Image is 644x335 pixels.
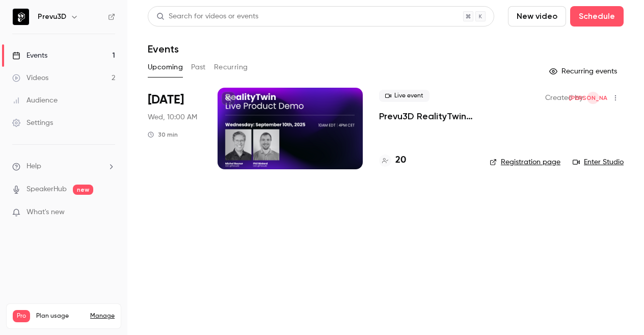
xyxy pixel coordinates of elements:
button: Recurring [214,59,248,75]
a: 20 [379,153,406,167]
button: Recurring events [545,63,624,80]
iframe: Noticeable Trigger [103,208,115,217]
img: Prevu3D [13,9,29,25]
span: Help [26,161,41,172]
span: [PERSON_NAME] [569,92,618,104]
h4: 20 [395,153,406,167]
a: SpeakerHub [26,184,67,195]
button: Upcoming [148,59,183,75]
li: help-dropdown-opener [12,161,115,172]
a: Registration page [490,157,560,167]
span: Julie Osmond [587,92,599,104]
h6: Prevu3D [38,12,66,22]
div: Videos [12,73,48,83]
a: Manage [90,312,115,320]
button: Past [191,59,206,75]
a: Enter Studio [573,157,624,167]
div: Audience [12,95,58,106]
div: 30 min [148,131,178,139]
div: Search for videos or events [156,11,258,22]
h1: Events [148,43,179,55]
button: New video [508,6,566,27]
button: Schedule [570,6,624,27]
span: What's new [26,207,65,218]
span: Wed, 10:00 AM [148,112,197,122]
span: Created by [545,92,583,104]
div: Sep 10 Wed, 10:00 AM (America/Toronto) [148,88,201,169]
div: Events [12,50,47,61]
div: Settings [12,118,53,128]
span: [DATE] [148,92,184,108]
span: Pro [13,310,30,322]
span: Plan usage [36,312,84,320]
span: Live event [379,90,430,102]
a: Prevu3D RealityTwin Live Product Demo [379,110,473,122]
span: new [73,185,93,195]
